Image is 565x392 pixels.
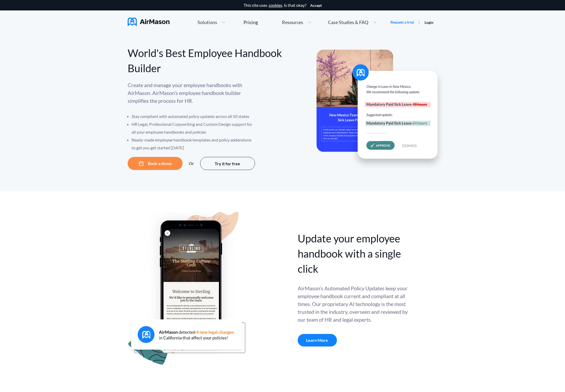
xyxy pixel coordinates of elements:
[128,81,256,105] p: Create and manage your employee handbooks with AirMason. AirMason’s employee handbook builder sim...
[298,284,409,323] div: AirMason’s Automated Policy Updates keep your employee handbook current and compliant at all time...
[298,334,337,346] a: Learn More
[197,20,217,25] span: Solutions
[328,20,368,25] span: Case Studies & FAQ
[132,136,256,152] li: Ready-made employee handbook templates and policy addendums to get you get started [DATE]
[317,50,445,170] img: hero-banner
[200,157,255,170] button: Try it for free
[269,3,282,8] a: cookies
[391,20,414,25] a: Request a trial
[128,212,245,365] img: handbook apu
[244,20,258,25] div: Pricing
[128,18,169,26] img: AirMason Logo
[425,20,433,25] a: Login
[419,20,420,25] span: |
[132,112,256,120] li: Stay compliant with automated policy updates across all 50 states
[298,231,409,276] div: Update your employee handbook with a single click
[132,120,256,136] li: HR Legal, Professional Copywriting and Custom Design support for all your employee handbooks and ...
[310,3,322,8] button: Accept cookies
[244,18,258,27] a: Pricing
[128,157,183,170] button: Book a demo
[128,46,283,76] div: World's Best Employee Handbook Builder
[282,20,303,25] span: Resources
[189,161,194,166] div: Or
